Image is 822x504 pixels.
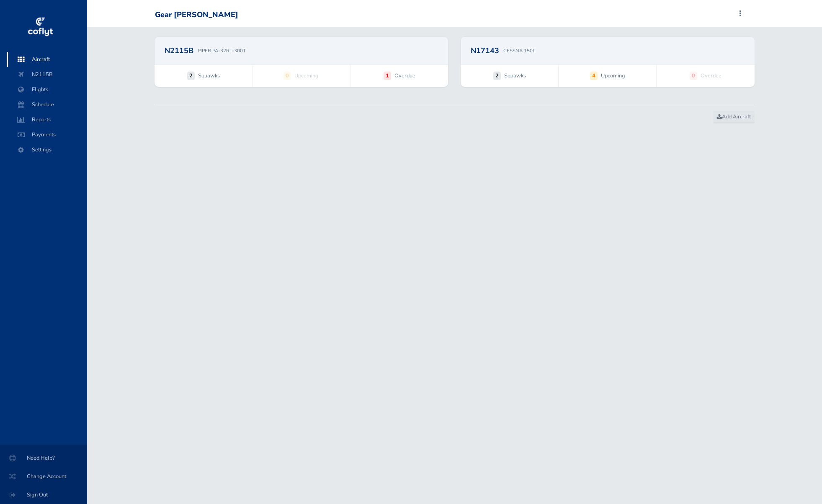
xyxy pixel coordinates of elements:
span: Payments [15,127,79,142]
span: Overdue [394,72,415,80]
strong: 0 [283,72,291,80]
span: Need Help? [10,450,77,466]
a: Add Aircraft [713,111,755,123]
p: CESSNA 150L [503,47,535,54]
span: Overdue [701,72,722,80]
span: Change Account [10,469,77,484]
h2: N2115B [165,47,193,54]
strong: 4 [590,72,598,80]
span: Squawks [198,72,220,80]
span: Reports [15,112,79,127]
img: coflyt logo [26,15,54,40]
span: Flights [15,82,79,97]
h2: N17143 [471,47,499,54]
div: Gear [PERSON_NAME] [155,10,238,20]
span: Aircraft [15,52,79,67]
span: Squawks [504,72,526,80]
strong: 0 [690,72,697,80]
span: Add Aircraft [717,113,751,120]
a: N2115B PIPER PA-32RT-300T 2 Squawks 0 Upcoming 1 Overdue [155,37,448,87]
span: Upcoming [601,72,625,80]
strong: 1 [384,72,391,80]
strong: 2 [187,72,195,80]
strong: 2 [493,72,501,80]
p: PIPER PA-32RT-300T [198,47,246,54]
span: N2115B [15,67,79,82]
span: Schedule [15,97,79,112]
a: N17143 CESSNA 150L 2 Squawks 4 Upcoming 0 Overdue [461,37,754,87]
span: Upcoming [294,72,319,80]
span: Settings [15,142,79,157]
span: Sign Out [10,487,77,502]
